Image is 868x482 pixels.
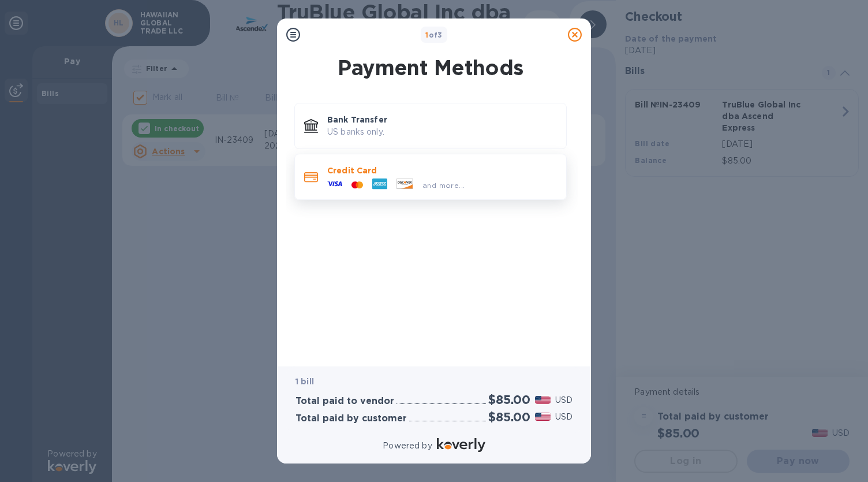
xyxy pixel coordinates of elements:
[437,438,485,452] img: Logo
[383,440,432,452] p: Powered by
[295,413,407,424] h3: Total paid by customer
[327,126,557,138] p: US banks only.
[555,394,573,406] p: USD
[422,181,465,190] span: and more...
[555,411,573,423] p: USD
[425,31,428,39] span: 1
[535,396,551,404] img: USD
[292,55,569,80] h1: Payment Methods
[327,165,557,176] p: Credit Card
[295,396,394,407] h3: Total paid to vendor
[295,377,314,386] b: 1 bill
[425,31,443,39] b: of 3
[488,392,530,407] h2: $85.00
[327,114,557,125] p: Bank Transfer
[535,413,551,421] img: USD
[488,410,530,424] h2: $85.00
